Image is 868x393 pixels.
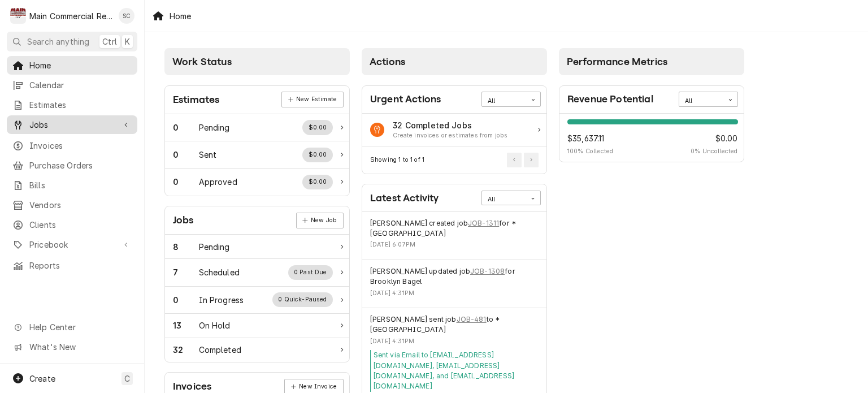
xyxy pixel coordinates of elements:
span: K [125,36,130,47]
button: Go to Next Page [524,153,539,167]
span: Invoices [29,140,132,152]
div: Event [362,260,546,308]
div: Work Status [165,338,349,362]
div: Event Message [370,350,539,392]
div: Card Data Filter Control [481,92,541,106]
div: Event Details [370,218,539,254]
div: Work Status Title [199,241,230,253]
div: Card: Estimates [164,85,350,196]
div: Card Data [559,114,744,162]
div: Work Status Supplemental Data [302,120,333,135]
span: Work Status [172,56,232,67]
span: Actions [370,56,405,67]
div: Action Item Suggestion [393,131,507,140]
div: Card Link Button [281,92,343,107]
div: Revenue Potential [559,114,744,162]
div: Work Status Title [199,319,231,331]
span: Jobs [29,119,115,131]
span: C [124,373,130,385]
div: SC [119,8,134,24]
a: Work Status [165,114,349,141]
a: Go to What's New [7,338,137,356]
div: Event String [370,266,539,287]
div: Card Data Filter Control [679,92,738,106]
div: Card Data [362,114,546,147]
span: Help Center [29,321,131,333]
div: M [10,8,26,24]
a: Work Status [165,235,349,259]
a: Work Status [165,287,349,314]
div: Work Status Title [199,149,217,161]
a: Reports [7,256,137,275]
span: $0.00 [691,132,737,144]
a: Go to Pricebook [7,235,137,254]
div: Work Status Supplemental Data [302,148,333,162]
a: New Job [296,213,344,228]
a: JOB-1308 [470,266,505,277]
span: Search anything [27,36,89,47]
div: Card Data [165,235,349,362]
div: Work Status Title [199,176,237,188]
span: Clients [29,219,132,231]
div: Main Commercial Refrigeration Service's Avatar [10,8,26,24]
span: Reports [29,260,132,271]
div: Card Header [362,86,546,114]
div: Event String [370,314,539,335]
a: Work Status [165,141,349,169]
div: Card Title [173,92,219,107]
a: Work Status [165,314,349,338]
div: All [488,195,520,204]
div: Card: Revenue Potential [559,85,744,163]
button: Go to Previous Page [507,153,522,167]
a: JOB-1311 [468,218,499,228]
span: Ctrl [102,36,117,47]
div: Card Header [362,184,546,212]
div: Card Title [370,191,439,206]
a: Vendors [7,196,137,214]
div: Card Header [559,86,744,114]
div: Pagination Controls [505,153,539,167]
div: Card Footer: Pagination [362,146,546,173]
div: Event String [370,218,539,239]
span: Pricebook [29,239,115,251]
div: Work Status Count [173,319,199,331]
div: All [488,97,520,106]
div: Work Status Title [199,122,230,133]
div: Event Details [370,314,539,392]
a: Purchase Orders [7,156,137,175]
a: Work Status [165,169,349,195]
a: Work Status [165,259,349,286]
div: Card Data [165,114,349,196]
div: Work Status Supplemental Data [288,265,333,280]
div: Card: Urgent Actions [362,85,547,174]
div: Revenue Potential Collected [691,132,737,156]
div: Main Commercial Refrigeration Service [29,10,112,22]
button: Search anythingCtrlK [7,32,137,51]
span: Estimates [29,99,132,111]
div: Work Status Count [173,294,199,306]
a: New Estimate [281,92,343,107]
div: Work Status Count [173,344,199,356]
div: Card Title [567,92,653,107]
div: Work Status Count [173,149,199,161]
span: $35,637.11 [567,132,613,144]
div: Current Page Details [370,156,424,165]
a: Bills [7,176,137,195]
div: Event Timestamp [370,240,539,249]
div: Card Header [165,206,349,235]
div: Work Status Count [173,241,199,253]
span: Purchase Orders [29,159,132,171]
span: 100 % Collected [567,147,613,156]
div: Work Status Title [199,294,244,306]
a: Home [7,56,137,75]
div: Card Title [173,213,194,228]
a: Action Item [362,114,546,147]
div: Work Status Count [173,266,199,278]
a: Invoices [7,136,137,155]
div: Event Timestamp [370,337,539,346]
